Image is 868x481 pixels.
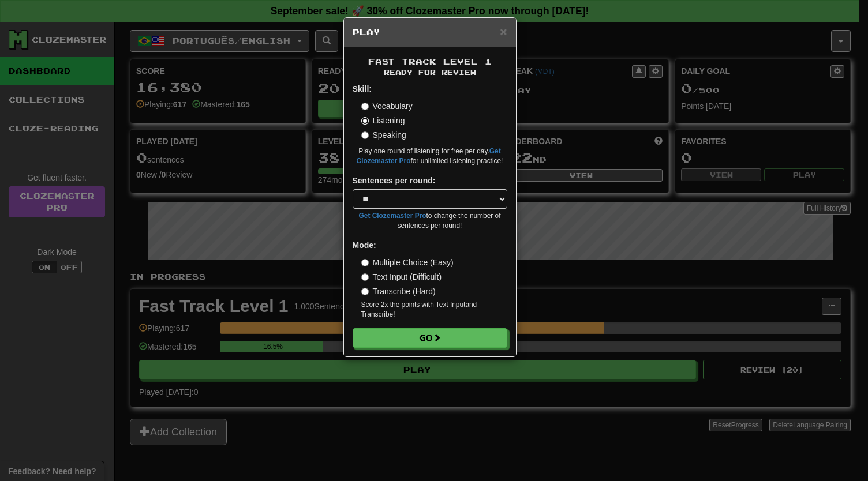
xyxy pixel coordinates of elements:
[353,84,372,93] strong: Skill:
[353,328,507,348] button: Go
[500,25,507,38] span: ×
[361,271,442,283] label: Text Input (Difficult)
[361,257,454,268] label: Multiple Choice (Easy)
[361,285,436,297] label: Transcribe (Hard)
[368,57,492,66] span: Fast Track Level 1
[361,103,369,110] input: Vocabulary
[361,288,369,295] input: Transcribe (Hard)
[353,240,376,250] strong: Mode:
[361,129,406,141] label: Speaking
[361,117,369,125] input: Listening
[361,115,405,126] label: Listening
[353,146,507,166] small: Play one round of listening for free per day. for unlimited listening practice!
[353,175,436,186] label: Sentences per round:
[361,273,369,281] input: Text Input (Difficult)
[361,300,507,320] small: Score 2x the points with Text Input and Transcribe !
[353,67,507,77] small: Ready for Review
[359,212,426,220] a: Get Clozemaster Pro
[361,259,369,266] input: Multiple Choice (Easy)
[353,211,507,231] small: to change the number of sentences per round!
[353,27,507,38] h5: Play
[361,100,413,112] label: Vocabulary
[500,25,507,37] button: Close
[361,131,369,139] input: Speaking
